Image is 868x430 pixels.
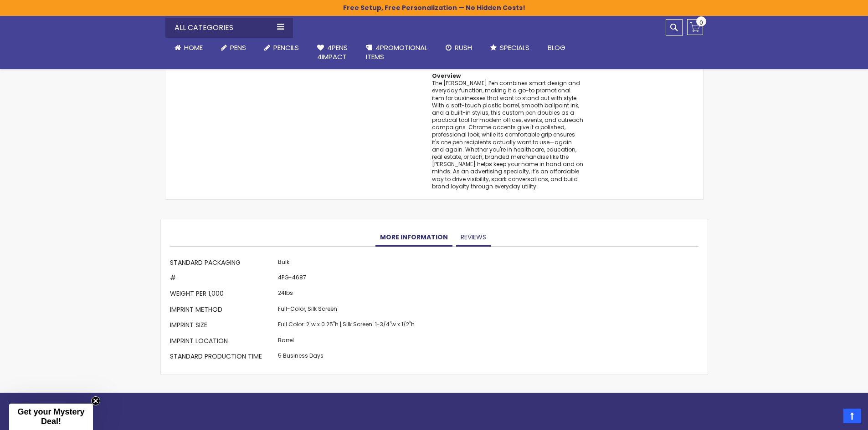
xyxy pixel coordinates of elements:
[230,43,246,52] span: Pens
[170,319,276,334] th: Imprint Size
[375,228,452,247] a: More Information
[366,43,427,61] span: 4PROMOTIONAL ITEMS
[843,409,861,423] a: Top
[276,303,417,318] td: Full-Color, Silk Screen
[255,38,308,58] a: Pencils
[276,272,417,287] td: 4PG-4687
[91,396,100,405] button: Close teaser
[539,38,575,58] a: Blog
[455,43,472,52] span: Rush
[184,43,203,52] span: Home
[481,38,539,58] a: Specials
[170,287,276,303] th: Weight per 1,000
[9,404,93,430] div: Get your Mystery Deal!Close teaser
[276,350,417,365] td: 5 Business Days
[456,228,491,247] a: Reviews
[273,43,299,52] span: Pencils
[308,38,357,67] a: 4Pens4impact
[165,18,293,38] div: All Categories
[17,407,84,426] span: Get your Mystery Deal!
[212,38,255,58] a: Pens
[170,272,276,287] th: #
[357,38,437,67] a: 4PROMOTIONALITEMS
[170,334,276,349] th: Imprint Location
[432,72,461,80] strong: Overview
[276,256,417,271] td: Bulk
[687,19,703,35] a: 0
[548,43,565,52] span: Blog
[432,80,583,190] div: The [PERSON_NAME] Pen combines smart design and everyday function, making it a go-to promotional ...
[165,38,212,58] a: Home
[500,43,529,52] span: Specials
[276,319,417,334] td: Full Color: 2"w x 0.25"h | Silk Screen: 1-3/4"w x 1/2"h
[170,256,276,271] th: Standard Packaging
[699,18,703,27] span: 0
[437,38,481,58] a: Rush
[170,350,276,365] th: Standard Production Time
[276,334,417,349] td: Barrel
[317,43,348,61] span: 4Pens 4impact
[170,303,276,318] th: Imprint Method
[276,287,417,303] td: 24lbs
